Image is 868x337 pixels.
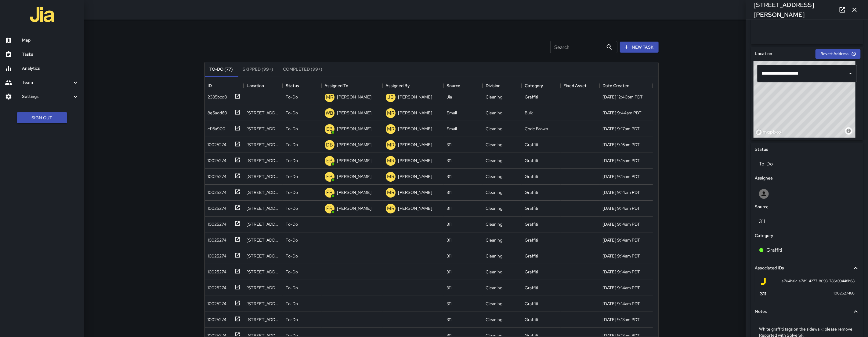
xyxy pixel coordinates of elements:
[22,51,79,58] h6: Tasks
[30,2,54,27] img: jia-logo
[22,65,79,72] h6: Analytics
[17,112,67,124] button: Sign Out
[22,79,72,86] h6: Team
[22,93,72,100] h6: Settings
[22,37,79,44] h6: Map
